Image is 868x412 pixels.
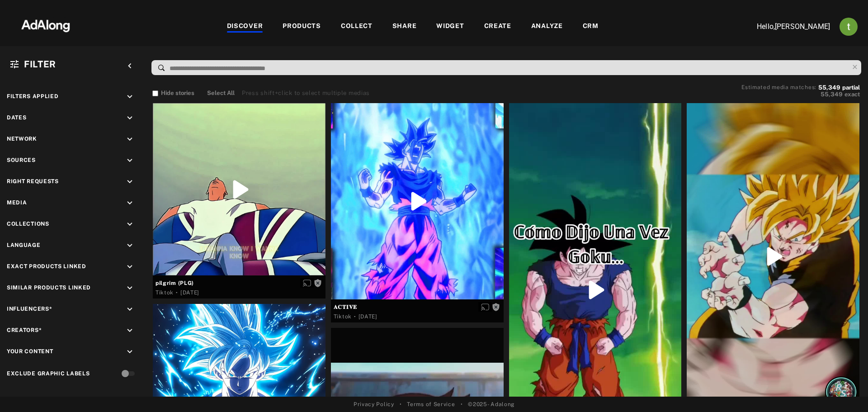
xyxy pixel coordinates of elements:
span: Similar Products Linked [7,284,91,291]
div: DISCOVER [227,21,263,32]
button: 55,349exact [741,90,860,99]
i: keyboard_arrow_down [125,156,135,166]
div: CRM [583,21,599,32]
span: · [354,313,356,320]
span: · [176,289,178,296]
a: Terms of Service [407,400,455,408]
span: Collections [7,221,49,227]
div: Exclude Graphic Labels [7,369,90,378]
span: Rights not requested [492,303,500,310]
span: Rights not requested [314,279,322,286]
div: COLLECT [341,21,373,32]
span: Exact Products Linked [7,263,86,270]
div: ANALYZE [531,21,563,32]
span: Estimated media matches: [741,84,816,90]
button: Hide stories [152,89,194,98]
span: Influencers* [7,306,52,312]
button: Enable diffusion on this media [478,302,492,312]
span: pilgrim (PLG) [156,279,323,287]
span: Media [7,199,27,206]
i: keyboard_arrow_down [125,198,135,208]
i: keyboard_arrow_down [125,92,135,102]
iframe: Chat Widget [823,369,868,412]
button: Account settings [837,15,860,38]
div: SHARE [392,21,417,32]
div: PRODUCTS [283,21,321,32]
time: 2025-07-25T00:00:00.000Z [180,289,199,296]
p: Hello, [PERSON_NAME] [740,21,830,32]
span: Filters applied [7,93,59,99]
i: keyboard_arrow_down [125,241,135,251]
span: Sources [7,157,36,163]
button: 55,349partial [818,85,860,90]
span: Filter [24,59,56,70]
time: 2025-07-22T00:00:00.000Z [359,313,377,320]
span: Right Requests [7,178,59,185]
i: keyboard_arrow_down [125,304,135,314]
img: 63233d7d88ed69de3c212112c67096b6.png [6,11,85,38]
div: CREATE [484,21,511,32]
i: keyboard_arrow_down [125,134,135,144]
span: Network [7,136,37,142]
span: Your Content [7,348,53,355]
span: Language [7,242,41,248]
i: keyboard_arrow_left [125,61,135,71]
span: © 2025 - Adalong [468,400,514,408]
div: Tiktok [156,289,174,297]
div: WIDGET [436,21,464,32]
span: 55,349 [818,84,840,91]
i: keyboard_arrow_down [125,347,135,357]
div: Tiktok [334,313,352,321]
i: keyboard_arrow_down [125,113,135,123]
div: Press shift+click to select multiple medias [242,89,370,98]
span: • [461,400,463,408]
span: 55,349 [821,91,843,98]
span: Dates [7,114,27,121]
i: keyboard_arrow_down [125,177,135,187]
i: keyboard_arrow_down [125,219,135,229]
img: ACg8ocJj1Mp6hOb8A41jL1uwSMxz7God0ICt0FEFk954meAQ=s96-c [840,18,858,36]
a: Privacy Policy [354,400,394,408]
button: Select All [207,89,235,98]
i: keyboard_arrow_down [125,283,135,293]
i: keyboard_arrow_down [125,262,135,272]
span: 𝐀𝐂𝐓𝐈𝐕𝐄 [334,303,501,311]
button: Enable diffusion on this media [300,278,314,288]
span: Creators* [7,327,42,333]
span: • [400,400,402,408]
i: keyboard_arrow_down [125,326,135,336]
